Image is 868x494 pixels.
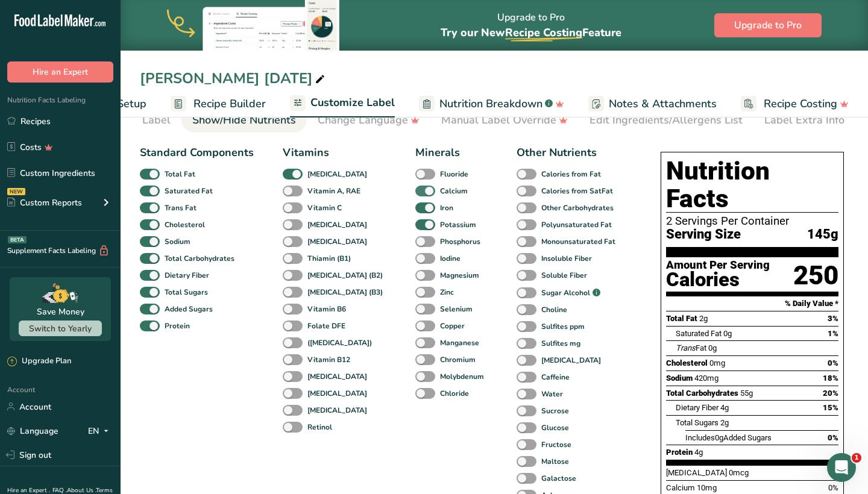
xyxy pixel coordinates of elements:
[310,95,395,111] span: Customize Label
[541,439,571,450] b: Fructose
[541,236,615,247] b: Monounsaturated Fat
[666,260,770,271] div: Amount Per Serving
[541,473,576,484] b: Galactose
[676,418,719,427] span: Total Sugars
[708,343,717,352] span: 0g
[307,287,383,298] b: [MEDICAL_DATA] (B3)
[823,374,838,383] span: 18%
[193,96,266,112] span: Recipe Builder
[541,202,614,213] b: Other Carbohydrates
[541,169,601,180] b: Calories from Fat
[723,329,732,338] span: 0g
[699,314,708,323] span: 2g
[666,227,741,242] span: Serving Size
[685,433,772,442] span: Includes Added Sugars
[440,388,469,399] b: Chloride
[729,468,749,477] span: 0mcg
[440,320,465,331] b: Copper
[19,320,102,336] button: Switch to Yearly
[165,287,208,298] b: Total Sugars
[307,388,367,399] b: [MEDICAL_DATA]
[740,389,753,398] span: 55g
[590,112,743,128] div: Edit Ingredients/Allergens List
[541,422,569,433] b: Glucose
[307,354,350,365] b: Vitamin B12
[676,329,722,338] span: Saturated Fat
[541,287,590,298] b: Sugar Alcohol
[440,253,461,264] b: Iodine
[440,186,468,196] b: Calcium
[828,483,838,492] span: 0%
[666,374,693,383] span: Sodium
[7,188,25,195] div: NEW
[541,253,592,264] b: Insoluble Fiber
[192,112,296,128] div: Show/Hide Nutrients
[541,219,612,230] b: Polyunsaturated Fat
[541,338,580,349] b: Sulfites mg
[307,270,383,281] b: [MEDICAL_DATA] (B2)
[823,403,838,412] span: 15%
[807,227,838,242] span: 145g
[440,202,453,213] b: Iron
[7,421,58,442] a: Language
[37,305,84,318] div: Save Money
[7,355,71,367] div: Upgrade Plan
[440,219,476,230] b: Potassium
[440,337,479,348] b: Manganese
[165,186,213,196] b: Saturated Fat
[290,89,395,118] a: Customize Label
[140,67,327,89] div: [PERSON_NAME] [DATE]
[419,90,564,117] a: Nutrition Breakdown
[541,405,569,416] b: Sucrose
[720,418,729,427] span: 2g
[439,96,542,112] span: Nutrition Breakdown
[165,202,197,213] b: Trans Fat
[415,145,488,161] div: Minerals
[7,196,82,209] div: Custom Reports
[764,96,837,112] span: Recipe Costing
[852,453,861,463] span: 1
[440,270,479,281] b: Magnesium
[720,403,729,412] span: 4g
[307,219,367,230] b: [MEDICAL_DATA]
[441,1,621,51] div: Upgrade to Pro
[307,304,346,314] b: Vitamin B6
[307,202,342,213] b: Vitamin C
[741,90,849,117] a: Recipe Costing
[441,25,621,40] span: Try our New Feature
[793,260,838,292] div: 250
[440,371,484,382] b: Molybdenum
[676,403,719,412] span: Dietary Fiber
[165,320,190,331] b: Protein
[318,112,420,128] div: Change Language
[697,483,717,492] span: 10mg
[714,13,822,37] button: Upgrade to Pro
[165,236,190,247] b: Sodium
[541,355,601,366] b: [MEDICAL_DATA]
[307,405,367,416] b: [MEDICAL_DATA]
[307,371,367,382] b: [MEDICAL_DATA]
[666,314,697,323] span: Total Fat
[764,112,844,128] div: Label Extra Info
[676,343,696,352] i: Trans
[541,321,585,332] b: Sulfites ppm
[588,90,717,117] a: Notes & Attachments
[307,186,360,196] b: Vitamin A, RAE
[440,354,476,365] b: Chromium
[541,372,570,383] b: Caffeine
[165,169,195,180] b: Total Fat
[666,271,770,289] div: Calories
[7,61,113,83] button: Hire an Expert
[8,236,27,243] div: BETA
[666,483,695,492] span: Calcium
[828,329,838,338] span: 1%
[666,157,838,213] h1: Nutrition Facts
[165,253,234,264] b: Total Carbohydrates
[165,219,205,230] b: Cholesterol
[666,296,838,311] section: % Daily Value *
[666,358,708,367] span: Cholesterol
[283,145,386,161] div: Vitamins
[715,433,723,442] span: 0g
[307,236,367,247] b: [MEDICAL_DATA]
[517,145,619,161] div: Other Nutrients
